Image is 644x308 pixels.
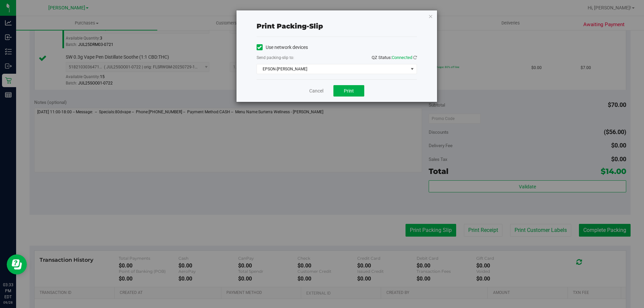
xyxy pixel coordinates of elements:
[257,22,323,30] span: Print packing-slip
[333,85,364,97] button: Print
[392,55,412,60] span: Connected
[372,55,417,60] span: QZ Status:
[309,87,323,95] a: Cancel
[408,64,416,74] span: select
[257,44,308,51] label: Use network devices
[257,64,408,74] span: EPSON-[PERSON_NAME]
[257,55,294,61] label: Send packing-slip to:
[344,88,354,94] span: Print
[7,254,27,274] iframe: Resource center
